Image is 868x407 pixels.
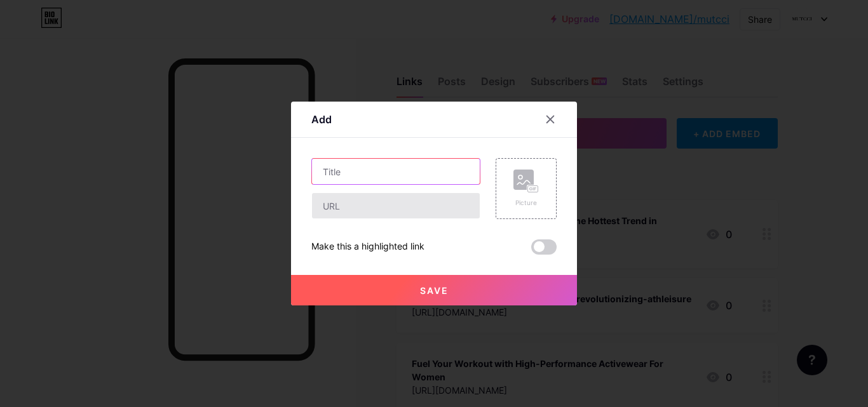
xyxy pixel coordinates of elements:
div: Picture [513,198,539,208]
button: Save [291,275,577,305]
div: Make this a highlighted link [311,239,424,255]
input: URL [312,193,480,218]
input: Title [312,159,480,184]
div: Add [311,112,332,127]
span: Save [420,285,449,296]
